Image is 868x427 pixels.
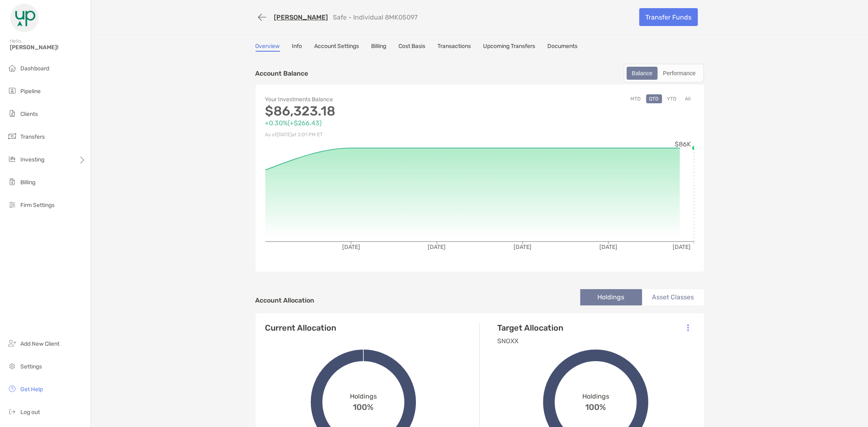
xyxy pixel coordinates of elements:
a: Cost Basis [399,43,426,52]
img: clients icon [7,109,17,118]
div: Performance [658,68,700,79]
img: add_new_client icon [7,338,17,348]
span: Settings [20,363,42,370]
span: Transfers [20,133,45,140]
div: Balance [627,68,657,79]
h4: Target Allocation [498,323,564,333]
button: YTD [664,94,680,103]
img: Zoe Logo [10,3,39,33]
h4: Current Allocation [265,323,337,333]
button: QTD [646,94,662,103]
img: get-help icon [7,384,17,394]
img: transfers icon [7,131,17,141]
span: Holdings [350,392,377,400]
img: investing icon [7,154,17,164]
button: All [682,94,694,103]
tspan: [DATE] [428,244,446,251]
span: Investing [20,156,44,163]
tspan: [DATE] [514,244,531,251]
a: Upcoming Transfers [483,43,536,52]
p: +0.30% ( +$266.43 ) [265,118,480,128]
img: settings icon [7,361,17,371]
p: Safe - Individual 8MK05097 [333,13,418,21]
img: dashboard icon [7,63,17,73]
img: logout icon [7,407,17,416]
p: Account Balance [256,68,308,78]
span: Pipeline [20,88,41,95]
tspan: $86K [675,140,691,148]
span: [PERSON_NAME]! [10,44,86,51]
a: Info [292,43,302,52]
img: Icon List Menu [687,324,689,331]
h4: Account Allocation [256,296,315,304]
p: SNOXX [498,336,564,346]
p: Your Investments Balance [265,94,480,105]
tspan: [DATE] [342,244,360,251]
span: 100% [586,400,606,412]
a: Billing [372,43,387,52]
span: 100% [353,400,374,412]
li: Holdings [580,289,642,305]
span: Dashboard [20,65,49,72]
img: billing icon [7,177,17,187]
li: Asset Classes [642,289,704,305]
p: $86,323.18 [265,106,480,116]
span: Log out [20,409,40,416]
span: Holdings [582,392,609,400]
a: Documents [548,43,578,52]
span: Clients [20,111,38,118]
a: Overview [256,43,280,52]
img: pipeline icon [7,86,17,96]
span: Billing [20,179,35,186]
a: Transactions [438,43,471,52]
span: Firm Settings [20,202,55,209]
tspan: [DATE] [599,244,617,251]
p: As of [DATE] at 2:01 PM ET [265,130,480,140]
a: Account Settings [315,43,359,52]
span: Add New Client [20,340,59,347]
span: Get Help [20,386,43,393]
a: [PERSON_NAME] [274,13,328,21]
div: segmented control [624,64,704,83]
button: MTD [627,94,644,103]
img: firm-settings icon [7,200,17,209]
tspan: [DATE] [673,244,691,251]
a: Transfer Funds [639,8,698,26]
